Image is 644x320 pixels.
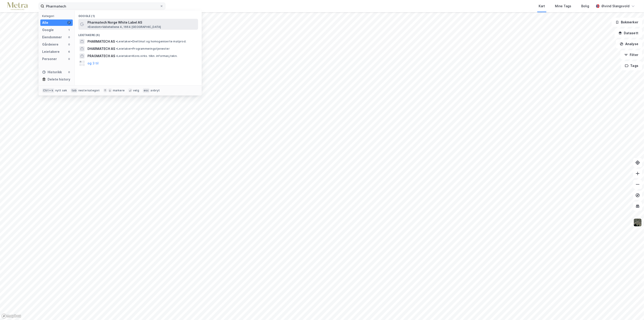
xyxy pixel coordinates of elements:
span: Eiendom • Vallehellene 4, 1664 [GEOGRAPHIC_DATA] [87,25,161,29]
div: 0 [67,70,71,74]
span: • [116,47,117,50]
button: Tags [621,61,642,70]
div: neste kategori [78,89,100,92]
div: Historikk [42,69,62,75]
div: 1 [67,28,71,32]
span: PHARMATECH AS [87,39,115,44]
div: velg [133,89,139,92]
span: Pharmatech Norge White Label AS [87,20,142,25]
span: • [116,40,117,43]
span: Leietaker • Kons.virks. tilkn. informasj.tekn. [116,54,177,58]
div: Google [42,27,54,33]
div: Kategori [42,14,73,18]
div: Personer [42,56,57,62]
button: Datasett [615,29,642,38]
span: Leietaker • Programmeringstjenester [116,47,170,51]
div: Google (1) [75,11,202,19]
div: Delete history [48,77,70,82]
div: Gårdeiere [42,42,58,47]
div: esc [143,88,150,93]
div: 6 [67,50,71,54]
span: PRAGMATECH AS [87,53,115,59]
div: 0 [67,57,71,61]
span: DHARMATECH AS [87,46,115,51]
button: Bokmerker [612,18,642,27]
div: 0 [67,35,71,39]
div: nytt søk [55,89,67,92]
button: Filter [620,50,642,59]
iframe: Chat Widget [621,298,644,320]
span: • [87,25,89,29]
div: markere [113,89,125,92]
div: Kart [539,3,545,9]
div: 7 [67,21,71,24]
div: Bolig [581,3,589,9]
div: Mine Tags [555,3,571,9]
div: Alle [42,20,48,25]
div: Leietakere [42,49,60,54]
div: avbryt [150,89,160,92]
span: • [116,54,117,58]
div: Eiendommer [42,34,62,40]
span: Leietaker • Diettmat og homogeniserte matprod. [116,40,186,43]
div: Kontrollprogram for chat [621,298,644,320]
div: Øivind Slangsvold [601,3,629,9]
div: 0 [67,43,71,46]
div: tab [71,88,77,93]
div: Ctrl + k [42,88,54,93]
a: Mapbox homepage [1,313,21,319]
button: Analyse [616,39,642,49]
img: 9k= [633,218,642,227]
div: Leietakere (6) [75,30,202,38]
button: og 3 til [87,61,99,66]
input: Søk på adresse, matrikkel, gårdeiere, leietakere eller personer [44,3,160,10]
img: metra-logo.256734c3b2bbffee19d4.png [7,2,28,10]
